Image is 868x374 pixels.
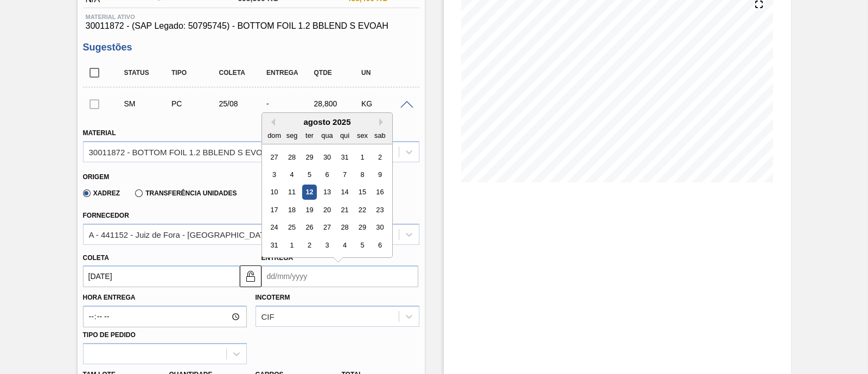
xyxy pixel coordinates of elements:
label: Transferência Unidades [135,189,237,197]
div: Choose quinta-feira, 7 de agosto de 2025 [337,167,352,182]
div: Choose domingo, 27 de julho de 2025 [267,150,282,164]
div: Choose sábado, 9 de agosto de 2025 [372,167,387,182]
div: ter [302,128,316,143]
button: unlocked [240,265,261,287]
label: Xadrez [83,189,120,197]
div: Choose domingo, 10 de agosto de 2025 [267,185,282,200]
div: Choose segunda-feira, 4 de agosto de 2025 [284,167,299,182]
div: Pedido de Compra [169,99,221,108]
label: Fornecedor [83,212,129,219]
div: Choose segunda-feira, 11 de agosto de 2025 [284,185,299,200]
div: 28,800 [311,99,363,108]
div: qua [320,128,334,143]
span: Material ativo [86,14,417,20]
label: Hora Entrega [83,290,247,306]
div: sex [355,128,369,143]
div: 30011872 - BOTTOM FOIL 1.2 BBLEND S EVOAH [89,147,274,156]
div: A - 441152 - Juiz de Fora - [GEOGRAPHIC_DATA] [89,230,272,239]
div: Choose quarta-feira, 3 de setembro de 2025 [320,238,334,252]
div: CIF [261,312,275,321]
div: - [264,99,316,108]
div: Choose sábado, 2 de agosto de 2025 [372,150,387,164]
div: Choose domingo, 31 de agosto de 2025 [267,238,282,252]
button: Previous Month [267,118,275,126]
div: Choose domingo, 17 de agosto de 2025 [267,202,282,217]
div: Choose quarta-feira, 20 de agosto de 2025 [320,202,334,217]
div: Choose terça-feira, 5 de agosto de 2025 [302,167,316,182]
div: Coleta [216,69,269,77]
div: seg [284,128,299,143]
div: Choose terça-feira, 26 de agosto de 2025 [302,220,316,235]
div: Choose sexta-feira, 5 de setembro de 2025 [355,238,369,252]
div: dom [267,128,282,143]
div: Choose quinta-feira, 14 de agosto de 2025 [337,185,352,200]
div: Entrega [264,69,316,77]
div: Choose sexta-feira, 29 de agosto de 2025 [355,220,369,235]
label: Coleta [83,254,109,262]
label: Incoterm [256,294,290,301]
div: Choose sexta-feira, 8 de agosto de 2025 [355,167,369,182]
div: Choose quinta-feira, 31 de julho de 2025 [337,150,352,164]
div: Choose quinta-feira, 28 de agosto de 2025 [337,220,352,235]
div: Choose terça-feira, 2 de setembro de 2025 [302,238,316,252]
div: Choose segunda-feira, 28 de julho de 2025 [284,150,299,164]
div: Sugestão Manual [122,99,174,108]
div: Choose quinta-feira, 4 de setembro de 2025 [337,238,352,252]
div: KG [359,99,411,108]
label: Entrega [261,254,293,262]
div: Choose terça-feira, 19 de agosto de 2025 [302,202,316,217]
div: Choose quarta-feira, 6 de agosto de 2025 [320,167,334,182]
div: Choose sábado, 6 de setembro de 2025 [372,238,387,252]
div: Choose sábado, 23 de agosto de 2025 [372,202,387,217]
label: Origem [83,173,110,181]
div: Choose sexta-feira, 1 de agosto de 2025 [355,150,369,164]
div: Tipo [169,69,221,77]
input: dd/mm/yyyy [83,265,240,287]
div: Qtde [311,69,363,77]
label: Tipo de pedido [83,331,136,339]
div: Choose sábado, 16 de agosto de 2025 [372,185,387,200]
div: Choose quarta-feira, 30 de julho de 2025 [320,150,334,164]
div: sab [372,128,387,143]
div: Choose sexta-feira, 22 de agosto de 2025 [355,202,369,217]
div: Choose quinta-feira, 21 de agosto de 2025 [337,202,352,217]
span: 30011872 - (SAP Legado: 50795745) - BOTTOM FOIL 1.2 BBLEND S EVOAH [86,21,417,31]
h3: Sugestões [83,42,419,53]
img: unlocked [244,270,257,283]
label: Material [83,129,116,137]
div: agosto 2025 [262,117,392,126]
div: 25/08/2025 [216,99,269,108]
div: Choose domingo, 3 de agosto de 2025 [267,167,282,182]
div: Status [122,69,174,77]
div: UN [359,69,411,77]
div: Choose quarta-feira, 27 de agosto de 2025 [320,220,334,235]
div: Choose domingo, 24 de agosto de 2025 [267,220,282,235]
button: Next Month [379,118,387,126]
div: Choose quarta-feira, 13 de agosto de 2025 [320,185,334,200]
div: Choose segunda-feira, 25 de agosto de 2025 [284,220,299,235]
div: Choose sábado, 30 de agosto de 2025 [372,220,387,235]
div: Choose segunda-feira, 18 de agosto de 2025 [284,202,299,217]
div: Choose segunda-feira, 1 de setembro de 2025 [284,238,299,252]
div: Choose terça-feira, 12 de agosto de 2025 [302,185,316,200]
div: Choose sexta-feira, 15 de agosto de 2025 [355,185,369,200]
div: month 2025-08 [265,148,388,254]
input: dd/mm/yyyy [261,265,418,287]
div: qui [337,128,352,143]
div: Choose terça-feira, 29 de julho de 2025 [302,150,316,164]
